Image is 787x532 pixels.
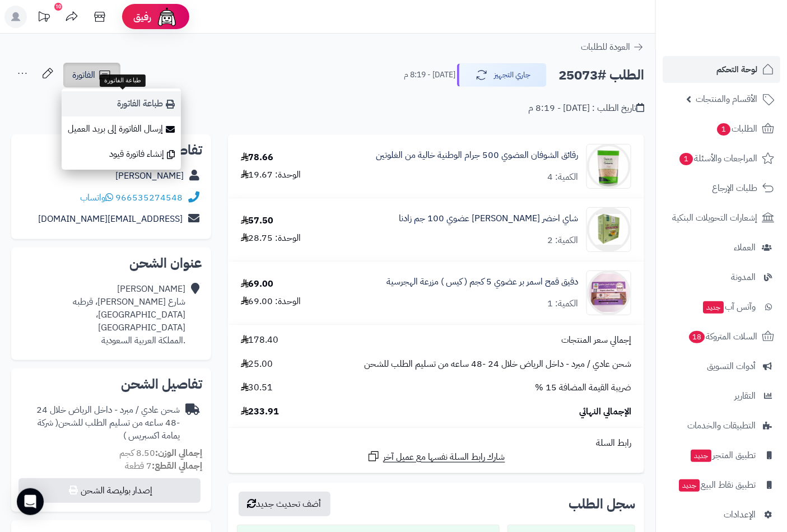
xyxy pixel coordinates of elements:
a: رقائق الشوفان العضوي 500 جرام الوطنية خالية من الغلوتين [376,149,578,162]
div: الوحدة: 69.00 [241,295,301,308]
span: جديد [691,450,711,462]
span: 233.91 [241,405,280,418]
a: 966535274548 [115,191,183,204]
span: شارك رابط السلة نفسها مع عميل آخر [383,451,505,464]
span: العودة للطلبات [581,40,630,54]
a: التطبيقات والخدمات [663,412,780,439]
img: 1714213742-6281062552995-90x90.jpg [587,144,631,189]
a: واتساب [80,191,113,204]
a: طباعة الفاتورة [62,91,181,116]
span: 178.40 [241,334,279,347]
span: 25.00 [241,358,273,371]
span: 1 [679,153,693,165]
span: وآتس آب [702,299,756,315]
a: تحديثات المنصة [30,6,58,31]
div: Open Intercom Messenger [17,488,44,515]
div: طباعة الفاتورة [100,74,146,87]
a: شاي اخضر [PERSON_NAME] عضوي 100 جم زادنا [399,212,578,225]
div: شحن عادي / مبرد - داخل الرياض خلال 24 -48 ساعه من تسليم الطلب للشحن [20,404,180,442]
a: لوحة التحكم [663,56,780,83]
h2: تفاصيل الشحن [20,377,202,391]
a: المراجعات والأسئلة1 [663,145,780,172]
div: الكمية: 2 [547,234,578,247]
h2: عنوان الشحن [20,256,202,270]
span: إجمالي سعر المنتجات [561,334,631,347]
a: إنشاء فاتورة قيود [62,142,181,167]
span: رفيق [133,10,151,24]
div: 10 [54,3,62,11]
a: التقارير [663,382,780,409]
img: 1722876800-653998144715-90x90.png [587,207,631,252]
span: السلات المتروكة [688,329,757,344]
span: الطلبات [716,121,757,137]
a: [EMAIL_ADDRESS][DOMAIN_NAME] [38,212,183,226]
a: أدوات التسويق [663,353,780,380]
a: [PERSON_NAME] [115,169,184,183]
a: تطبيق المتجرجديد [663,442,780,469]
span: طلبات الإرجاع [712,180,757,196]
a: الإعدادات [663,501,780,528]
small: 7 قطعة [125,459,202,473]
div: الوحدة: 19.67 [241,169,301,181]
strong: إجمالي القطع: [152,459,202,473]
button: أضف تحديث جديد [239,492,330,516]
span: التطبيقات والخدمات [687,418,756,433]
div: تاريخ الطلب : [DATE] - 8:19 م [528,102,644,115]
img: 1740778644-%D8%AF%D9%82%D9%8A%D9%82%20%D8%A8%D8%B1%20%D8%A7%D9%84%D9%87%D8%AC%D8%B1%D8%B3%D9%8A%D... [587,270,631,315]
a: العودة للطلبات [581,40,644,54]
a: الطلبات1 [663,115,780,142]
span: لوحة التحكم [716,62,757,77]
span: شحن عادي / مبرد - داخل الرياض خلال 24 -48 ساعه من تسليم الطلب للشحن [364,358,631,371]
div: رابط السلة [232,437,640,450]
small: 8.50 كجم [119,446,202,460]
span: ( شركة يمامة اكسبريس ) [38,416,180,442]
span: إشعارات التحويلات البنكية [672,210,757,226]
div: 57.50 [241,214,274,227]
span: العملاء [734,240,756,255]
a: وآتس آبجديد [663,293,780,320]
span: الإجمالي النهائي [579,405,631,418]
a: الفاتورة [63,63,120,87]
a: تطبيق نقاط البيعجديد [663,472,780,498]
a: إشعارات التحويلات البنكية [663,204,780,231]
span: جديد [703,301,724,314]
a: شارك رابط السلة نفسها مع عميل آخر [367,450,505,464]
h2: الطلب #25073 [558,64,644,87]
small: [DATE] - 8:19 م [404,69,455,81]
span: تطبيق نقاط البيع [678,477,756,493]
div: 78.66 [241,151,274,164]
h3: سجل الطلب [569,497,635,511]
strong: إجمالي الوزن: [155,446,202,460]
button: إصدار بوليصة الشحن [18,478,201,503]
span: تطبيق المتجر [690,447,756,463]
div: الوحدة: 28.75 [241,232,301,245]
div: الكمية: 4 [547,171,578,184]
img: ai-face.png [156,6,178,28]
a: المدونة [663,264,780,291]
a: طلبات الإرجاع [663,175,780,202]
span: 1 [717,123,730,136]
div: 69.00 [241,278,274,291]
span: 30.51 [241,381,273,394]
a: دقيق قمح اسمر بر عضوي 5 كجم ( كيس ) مزرعة الهجرسية [386,276,578,288]
a: العملاء [663,234,780,261]
span: التقارير [734,388,756,404]
span: أدوات التسويق [707,358,756,374]
span: الأقسام والمنتجات [696,91,757,107]
h2: تفاصيل العميل [20,143,202,157]
span: المراجعات والأسئلة [678,151,757,166]
a: السلات المتروكة18 [663,323,780,350]
span: 18 [689,331,705,343]
span: المدونة [731,269,756,285]
span: الفاتورة [72,68,95,82]
span: جديد [679,479,700,492]
a: إرسال الفاتورة إلى بريد العميل [62,116,181,142]
span: ضريبة القيمة المضافة 15 % [535,381,631,394]
span: الإعدادات [724,507,756,522]
div: [PERSON_NAME] شارع [PERSON_NAME]، قرطبه [GEOGRAPHIC_DATA]، [GEOGRAPHIC_DATA] .المملكة العربية الس... [20,283,185,347]
img: logo-2.png [711,27,776,51]
div: الكمية: 1 [547,297,578,310]
button: جاري التجهيز [457,63,547,87]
